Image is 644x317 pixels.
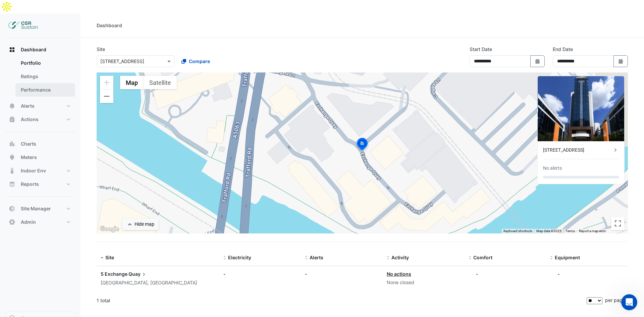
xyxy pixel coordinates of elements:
app-icon: Dashboard [9,46,15,53]
div: - [223,270,297,277]
span: Actions [21,116,39,123]
fa-icon: Select Date [618,58,624,64]
button: Actions [5,113,75,126]
div: - [476,270,478,277]
button: Admin [5,215,75,229]
span: Comfort [473,255,492,260]
div: None closed [387,279,461,286]
span: Reports [21,181,39,188]
div: [GEOGRAPHIC_DATA], [GEOGRAPHIC_DATA] [101,279,215,287]
a: Performance [15,83,75,97]
span: Electricity [228,255,251,260]
img: Company Logo [8,19,38,32]
span: Site [105,255,114,260]
button: Charts [5,137,75,151]
div: Dashboard [97,22,122,29]
div: No alerts [543,165,562,172]
iframe: Intercom live chat [621,294,637,310]
app-icon: Indoor Env [9,167,15,174]
app-icon: Site Manager [9,205,15,212]
app-icon: Charts [9,141,15,147]
img: Google [98,225,120,233]
app-icon: Alerts [9,103,15,109]
a: Open this area in Google Maps (opens a new window) [98,225,120,233]
button: Compare [177,55,214,67]
label: End Date [553,46,573,53]
app-icon: Actions [9,116,15,123]
a: Report a map error [579,229,606,233]
button: Indoor Env [5,164,75,177]
a: Ratings [15,70,75,83]
span: Alerts [21,103,35,109]
label: Start Date [470,46,492,53]
span: Charts [21,141,36,147]
button: Show satellite imagery [144,76,177,89]
span: per page [605,297,625,303]
button: Reports [5,177,75,191]
app-icon: Admin [9,219,15,225]
div: - [557,270,560,277]
button: Site Manager [5,202,75,215]
img: site-pin-selected.svg [355,137,370,153]
span: Dashboard [21,46,46,53]
span: 5 Exchange [101,271,127,277]
button: Toggle fullscreen view [611,217,625,230]
button: Show street map [120,76,144,89]
a: Portfolio [15,56,75,70]
button: Keyboard shortcuts [503,229,532,233]
button: Zoom in [100,76,113,89]
span: Map data ©2025 [536,229,561,233]
button: Hide map [122,218,159,230]
span: Meters [21,154,37,161]
button: Dashboard [5,43,75,56]
span: Activity [391,255,409,260]
button: Zoom out [100,90,113,103]
div: Hide map [135,221,154,228]
div: Dashboard [5,56,75,99]
button: Meters [5,151,75,164]
span: Compare [189,58,210,65]
button: Alerts [5,99,75,113]
div: [STREET_ADDRESS] [543,147,612,154]
app-icon: Meters [9,154,15,161]
span: Alerts [310,255,323,260]
app-icon: Reports [9,181,15,188]
span: Site Manager [21,205,51,212]
a: No actions [387,271,411,277]
span: Equipment [555,255,580,260]
fa-icon: Select Date [535,58,541,64]
div: - [305,270,379,277]
div: 1 total [97,292,585,309]
label: Site [97,46,105,53]
a: Terms (opens in new tab) [566,229,575,233]
span: Admin [21,219,36,225]
span: Quay [128,270,147,278]
img: 5 Exchange Quay [538,76,624,141]
span: Indoor Env [21,167,46,174]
